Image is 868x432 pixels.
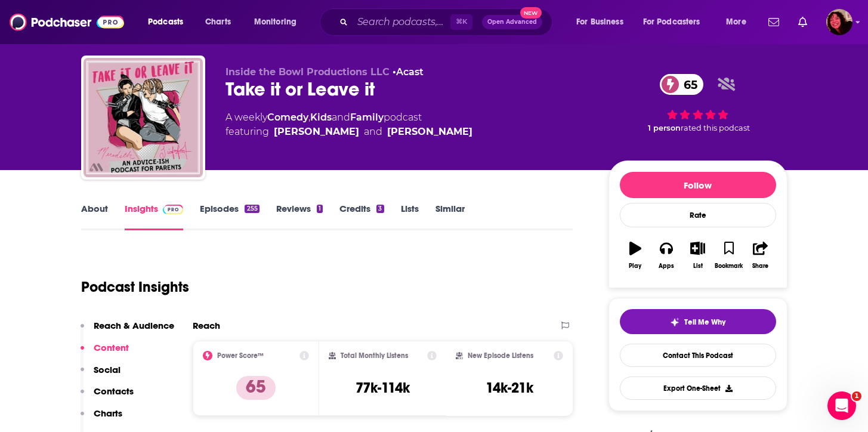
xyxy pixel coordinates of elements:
h2: Reach [193,320,220,331]
span: Logged in as Kathryn-Musilek [826,9,852,35]
span: Inside the Bowl Productions LLC [226,66,390,78]
button: open menu [140,13,199,32]
a: Reviews1 [276,203,323,230]
span: and [332,112,350,123]
div: 255 [245,205,259,213]
button: tell me why sparkleTell Me Why [620,309,776,334]
p: Social [94,364,121,375]
div: 1 [317,205,323,213]
a: Tiffany Jenkins [387,125,472,139]
span: For Business [576,14,623,30]
button: Apps [651,234,682,277]
a: 65 [660,74,703,95]
button: Bookmark [713,234,745,277]
img: User Profile [826,9,852,35]
button: Reach & Audience [81,320,174,342]
p: Contacts [94,385,134,397]
p: Content [94,342,129,353]
h3: 77k-114k [356,379,410,397]
span: 65 [672,74,703,95]
a: Meredith Masony [274,125,359,139]
button: Open AdvancedNew [482,15,542,29]
span: ⌘ K [450,14,472,30]
span: rated this podcast [681,124,750,132]
button: Charts [81,408,122,430]
button: Social [81,364,121,386]
h1: Podcast Insights [81,278,189,296]
a: Credits3 [339,203,384,230]
div: Share [752,263,768,270]
a: Contact This Podcast [620,344,776,367]
span: For Podcasters [643,14,700,30]
a: Acast [396,66,424,78]
p: Charts [94,408,122,419]
div: Rate [620,203,776,227]
button: open menu [718,13,761,32]
a: Kids [310,112,332,123]
a: InsightsPodchaser Pro [125,203,184,230]
a: Lists [401,203,419,230]
a: About [81,203,108,230]
a: Similar [435,203,465,230]
span: Open Advanced [487,19,537,25]
img: Podchaser Pro [163,205,184,214]
span: Podcasts [148,14,183,30]
span: featuring [226,125,472,139]
button: Follow [620,172,776,198]
span: 1 [852,391,861,401]
button: Contacts [81,385,134,408]
button: open menu [246,13,312,32]
span: 1 person [648,124,681,132]
div: Bookmark [715,263,743,270]
button: open menu [635,13,718,32]
div: 65 1 personrated this podcast [608,66,787,140]
a: Episodes255 [200,203,259,230]
img: Take it or Leave it [84,58,203,177]
h2: New Episode Listens [468,351,533,360]
a: Show notifications dropdown [793,12,812,32]
input: Search podcasts, credits, & more... [353,13,450,32]
img: tell me why sparkle [670,317,679,327]
a: Show notifications dropdown [764,12,784,32]
div: Search podcasts, credits, & more... [331,8,564,36]
span: Monitoring [254,14,296,30]
span: Charts [205,14,231,30]
span: Tell Me Why [684,317,725,327]
p: 65 [236,376,276,400]
p: Reach & Audience [94,320,174,331]
span: , [308,112,310,123]
button: open menu [568,13,638,32]
span: and [364,125,382,139]
a: Charts [197,13,238,32]
button: Content [81,342,129,364]
a: Comedy [267,112,308,123]
div: Play [629,263,641,270]
button: Play [620,234,651,277]
div: Apps [659,263,674,270]
iframe: Intercom live chat [827,391,856,420]
div: List [693,263,703,270]
h3: 14k-21k [486,379,533,397]
img: Podchaser - Follow, Share and Rate Podcasts [10,11,124,33]
span: More [726,14,746,30]
div: A weekly podcast [226,110,472,139]
button: Show profile menu [826,9,852,35]
h2: Power Score™ [217,351,264,360]
button: Share [745,234,776,277]
span: New [520,7,542,18]
a: Family [350,112,384,123]
h2: Total Monthly Listens [341,351,408,360]
div: 3 [376,205,384,213]
button: Export One-Sheet [620,377,776,400]
button: List [682,234,713,277]
span: • [393,66,424,78]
